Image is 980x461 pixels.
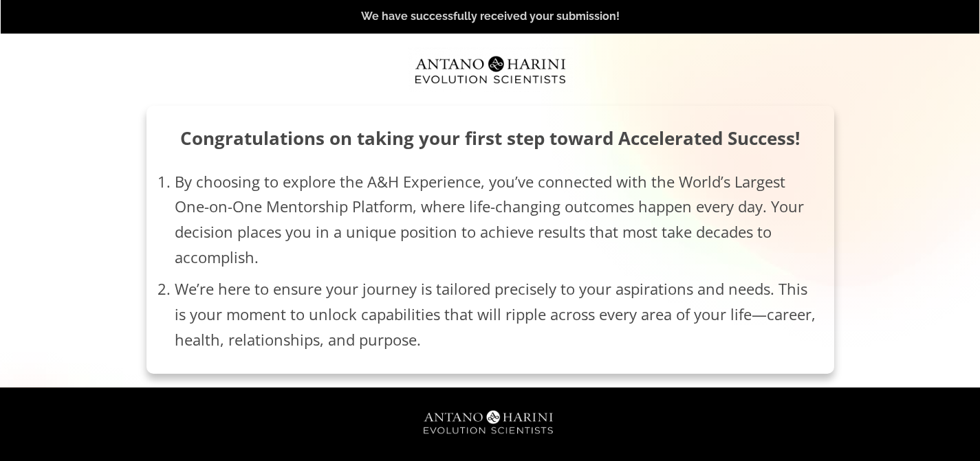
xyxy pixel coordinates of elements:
[180,126,800,150] strong: Congratulations on taking your first step toward Accelerated Success!
[175,169,820,277] li: By choosing to explore the A&H Experience, you’ve connected with the World’s Largest One-on-One M...
[404,402,576,445] img: A&H_Ev png
[175,276,820,352] li: We’re here to ensure your journey is tailored precisely to your aspirations and needs. This is yo...
[15,8,965,26] p: We have successfully received your submission!
[408,47,573,93] img: Evolution-Scientist (2)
